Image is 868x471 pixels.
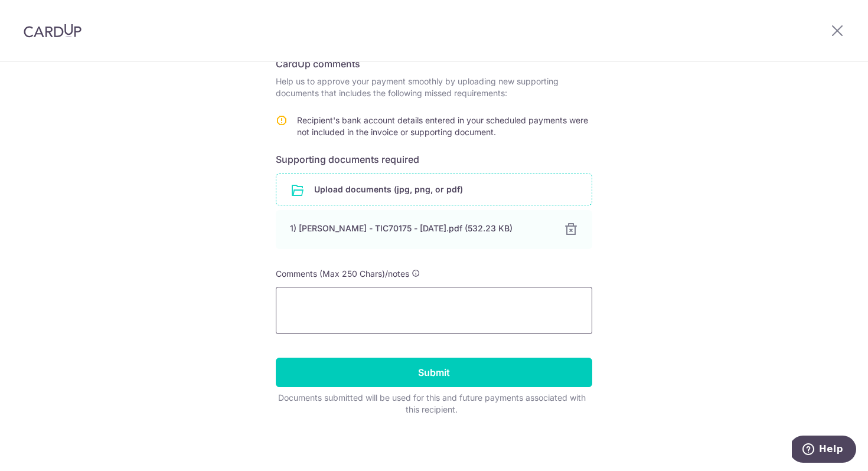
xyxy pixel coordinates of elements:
h6: CardUp comments [276,57,592,71]
iframe: Opens a widget where you can find more information [792,436,856,465]
div: 1) [PERSON_NAME] - TIC70175 - [DATE].pdf (532.23 KB) [290,223,550,234]
p: Help us to approve your payment smoothly by uploading new supporting documents that includes the ... [276,76,592,99]
div: Documents submitted will be used for this and future payments associated with this recipient. [276,392,588,416]
input: Submit [276,358,592,387]
span: Comments (Max 250 Chars)/notes [276,269,409,279]
img: CardUp [24,24,81,38]
div: Upload documents (jpg, png, or pdf) [276,174,592,205]
span: Recipient's bank account details entered in your scheduled payments were not included in the invo... [297,115,588,137]
h6: Supporting documents required [276,152,592,166]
